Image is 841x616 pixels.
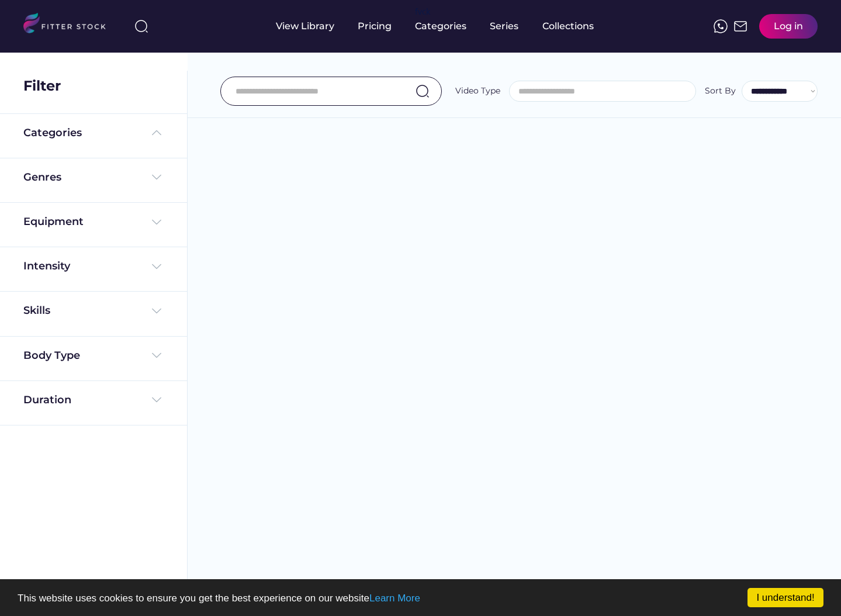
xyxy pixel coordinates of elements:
[150,170,164,184] img: Frame%20%284%29.svg
[733,19,747,33] img: Frame%2051.svg
[455,85,500,97] div: Video Type
[23,259,70,274] div: Intensity
[747,588,823,607] a: I understand!
[714,19,728,33] img: meteor-icons_whatsapp%20%281%29.svg
[23,393,71,407] div: Duration
[150,393,164,407] img: Frame%20%284%29.svg
[150,215,164,229] img: Frame%20%284%29.svg
[23,170,61,185] div: Genres
[150,304,164,318] img: Frame%20%284%29.svg
[705,85,736,97] div: Sort By
[23,76,61,96] div: Filter
[358,20,392,33] div: Pricing
[369,593,420,604] a: Learn More
[23,303,53,318] div: Skills
[23,13,116,37] img: LOGO.svg
[416,84,430,98] img: search-normal.svg
[150,126,164,140] img: Frame%20%285%29.svg
[774,20,803,33] div: Log in
[23,214,84,229] div: Equipment
[415,20,466,33] div: Categories
[18,593,823,603] p: This website uses cookies to ensure you get the best experience on our website
[23,126,82,140] div: Categories
[23,348,80,363] div: Body Type
[276,20,334,33] div: View Library
[542,20,594,33] div: Collections
[490,20,519,33] div: Series
[415,6,430,18] div: fvck
[134,19,148,33] img: search-normal%203.svg
[150,348,164,362] img: Frame%20%284%29.svg
[150,259,164,274] img: Frame%20%284%29.svg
